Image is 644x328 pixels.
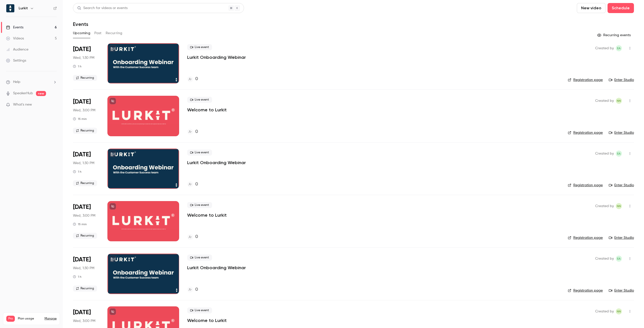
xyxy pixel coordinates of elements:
div: Videos [6,36,24,41]
div: 15 min [73,117,87,121]
span: Plan usage [18,317,42,321]
span: NN [617,203,621,209]
button: Schedule [608,3,634,13]
a: Lurkit Onboarding Webinar [187,54,246,60]
button: Past [94,29,102,37]
span: [DATE] [73,98,91,106]
button: New video [577,3,606,13]
span: Etienne Amarilla [616,151,622,157]
a: Welcome to Lurkit [187,317,227,323]
span: EA [617,256,621,262]
span: Live event [187,202,212,208]
span: What's new [13,102,32,107]
div: 15 min [73,222,87,226]
span: NN [617,308,621,314]
span: [DATE] [73,256,91,264]
span: Created by [595,45,614,51]
a: Enter Studio [609,130,634,135]
p: Welcome to Lurkit [187,212,227,218]
span: Created by [595,308,614,314]
div: Sep 3 Wed, 1:30 PM (Europe/Stockholm) [73,254,99,294]
a: Manage [45,317,57,321]
span: NN [617,98,621,104]
span: Created by [595,203,614,209]
a: 0 [187,181,198,188]
li: help-dropdown-opener [6,79,57,85]
span: Wed, 1:30 PM [73,266,94,271]
h4: 0 [195,76,198,82]
div: Search for videos or events [77,6,128,11]
span: Pro [6,316,15,322]
h1: Events [73,21,88,27]
span: Live event [187,97,212,103]
h6: Lurkit [19,6,28,11]
span: Natalia Nobrega [616,98,622,104]
span: EA [617,151,621,157]
a: Lurkit Onboarding Webinar [187,160,246,166]
span: Natalia Nobrega [616,203,622,209]
span: new [36,91,46,96]
h4: 0 [195,233,198,240]
button: Recurring [106,29,123,37]
div: Audience [6,47,28,52]
span: EA [617,45,621,51]
span: Natalia Nobrega [616,308,622,314]
a: Registration page [568,130,603,135]
div: 1 h [73,64,82,68]
h4: 0 [195,286,198,293]
span: Recurring [73,286,97,292]
span: Created by [595,98,614,104]
span: Recurring [73,180,97,186]
span: [DATE] [73,203,91,211]
span: Etienne Amarilla [616,256,622,262]
span: [DATE] [73,45,91,53]
span: [DATE] [73,308,91,316]
a: 0 [187,76,198,82]
a: Registration page [568,77,603,82]
span: Recurring [73,233,97,239]
span: Help [13,79,20,85]
span: Wed, 1:30 PM [73,55,94,60]
a: 0 [187,286,198,293]
span: Live event [187,307,212,313]
button: Upcoming [73,29,90,37]
span: Wed, 1:30 PM [73,161,94,166]
span: Wed, 3:00 PM [73,213,95,218]
img: Lurkit [6,4,14,12]
h4: 0 [195,128,198,135]
span: Live event [187,150,212,156]
a: Enter Studio [609,288,634,293]
div: Aug 20 Wed, 3:00 PM (Europe/Stockholm) [73,96,99,136]
span: Recurring [73,128,97,134]
div: Settings [6,58,26,63]
div: Events [6,25,23,30]
a: Registration page [568,183,603,188]
a: Welcome to Lurkit [187,107,227,113]
span: Created by [595,151,614,157]
a: SpeakerHub [13,91,33,96]
span: [DATE] [73,151,91,159]
a: Registration page [568,288,603,293]
button: Recurring events [595,31,634,39]
span: Wed, 3:00 PM [73,318,95,323]
span: Created by [595,256,614,262]
div: 1 h [73,170,82,174]
a: Lurkit Onboarding Webinar [187,265,246,271]
div: Aug 27 Wed, 3:00 PM (Europe/Stockholm) [73,201,99,241]
a: Registration page [568,235,603,240]
h4: 0 [195,181,198,188]
span: Etienne Amarilla [616,45,622,51]
a: 0 [187,233,198,240]
a: Enter Studio [609,77,634,82]
span: Live event [187,255,212,261]
span: Recurring [73,75,97,81]
a: Enter Studio [609,235,634,240]
span: Wed, 3:00 PM [73,108,95,113]
a: 0 [187,128,198,135]
a: Enter Studio [609,183,634,188]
